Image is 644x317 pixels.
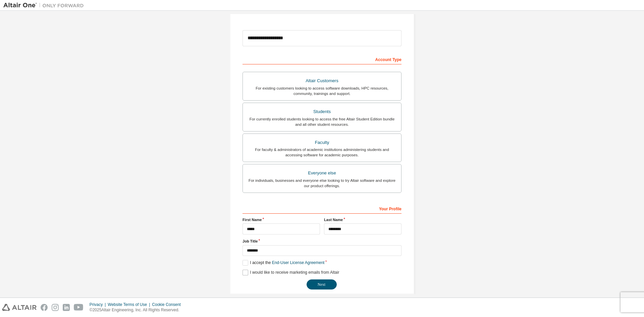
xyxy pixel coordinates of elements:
div: For individuals, businesses and everyone else looking to try Altair software and explore our prod... [247,178,397,189]
div: Students [247,107,397,116]
img: instagram.svg [52,304,59,311]
div: Altair Customers [247,76,397,86]
p: © 2025 Altair Engineering, Inc. All Rights Reserved. [90,307,185,313]
label: I accept the [243,260,324,266]
a: End-User License Agreement [272,260,325,265]
div: For existing customers looking to access software downloads, HPC resources, community, trainings ... [247,86,397,96]
img: linkedin.svg [63,304,70,311]
img: youtube.svg [74,304,84,311]
label: Job Title [243,239,401,244]
div: Website Terms of Use [108,302,152,307]
div: Account Type [243,54,401,64]
div: Privacy [90,302,108,307]
img: Altair One [3,2,87,9]
button: Next [307,279,337,289]
div: Cookie Consent [152,302,184,307]
img: facebook.svg [41,304,48,311]
div: Your Profile [243,203,401,214]
img: altair_logo.svg [2,304,37,311]
label: Last Name [324,217,401,222]
div: Everyone else [247,168,397,178]
label: I would like to receive marketing emails from Altair [243,270,339,275]
div: For currently enrolled students looking to access the free Altair Student Edition bundle and all ... [247,116,397,127]
div: Faculty [247,138,397,147]
label: First Name [243,217,320,222]
div: For faculty & administrators of academic institutions administering students and accessing softwa... [247,147,397,158]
